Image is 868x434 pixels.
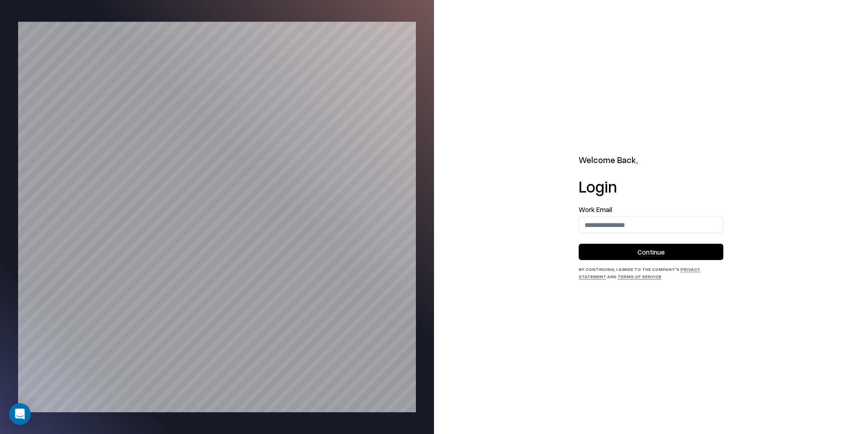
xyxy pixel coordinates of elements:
[579,265,723,280] div: By continuing, I agree to the Company's and
[579,154,723,167] h2: Welcome Back,
[9,403,31,425] div: Open Intercom Messenger
[618,274,661,279] a: Terms of Service
[579,177,723,195] h1: Login
[579,206,723,213] label: Work Email
[579,244,723,260] button: Continue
